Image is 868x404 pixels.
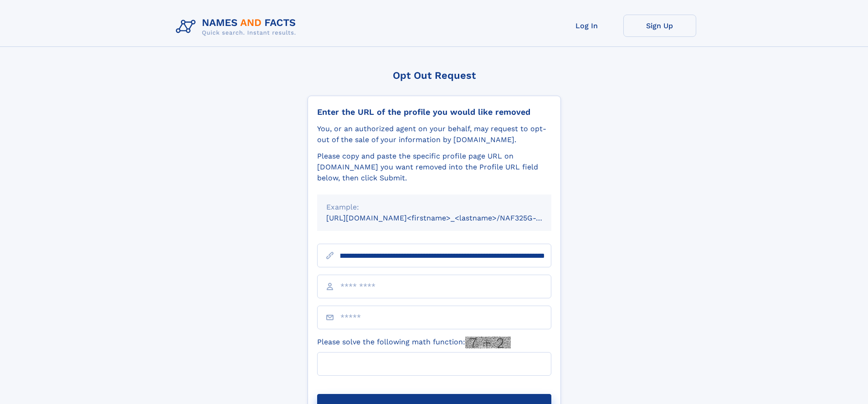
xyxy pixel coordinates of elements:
[317,337,511,348] label: Please solve the following math function:
[550,15,623,37] a: Log In
[623,15,696,37] a: Sign Up
[172,15,303,39] img: Logo Names and Facts
[317,123,551,145] div: You, or an authorized agent on your behalf, may request to opt-out of the sale of your informatio...
[317,151,551,184] div: Please copy and paste the specific profile page URL on [DOMAIN_NAME] you want removed into the Pr...
[326,202,542,213] div: Example:
[317,107,551,117] div: Enter the URL of the profile you would like removed
[326,214,569,222] small: [URL][DOMAIN_NAME]<firstname>_<lastname>/NAF325G-xxxxxxxx
[308,70,561,81] div: Opt Out Request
